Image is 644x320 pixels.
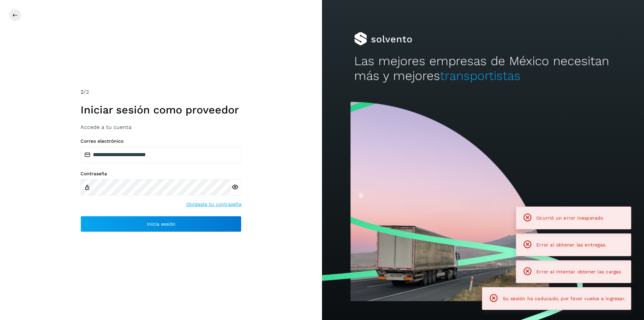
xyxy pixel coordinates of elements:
span: Error al intentar obtener las cargas [536,269,621,274]
span: Ocurrió un error inesperado [536,215,603,221]
span: Error al obtener las entregas. [536,242,606,247]
label: Contraseña [80,171,241,177]
span: 2 [80,89,84,95]
span: Inicia sesión [147,222,175,226]
button: Inicia sesión [80,216,241,232]
h3: Accede a tu cuenta [80,124,241,130]
a: Olvidaste tu contraseña [186,201,241,208]
span: Su sesión ha caducado, por favor vuelva a ingresar. [503,296,626,301]
h2: Las mejores empresas de México necesitan más y mejores [354,54,612,84]
h1: Iniciar sesión como proveedor [80,103,241,116]
label: Correo electrónico [80,138,241,144]
span: transportistas [440,68,521,83]
div: /2 [80,88,241,96]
